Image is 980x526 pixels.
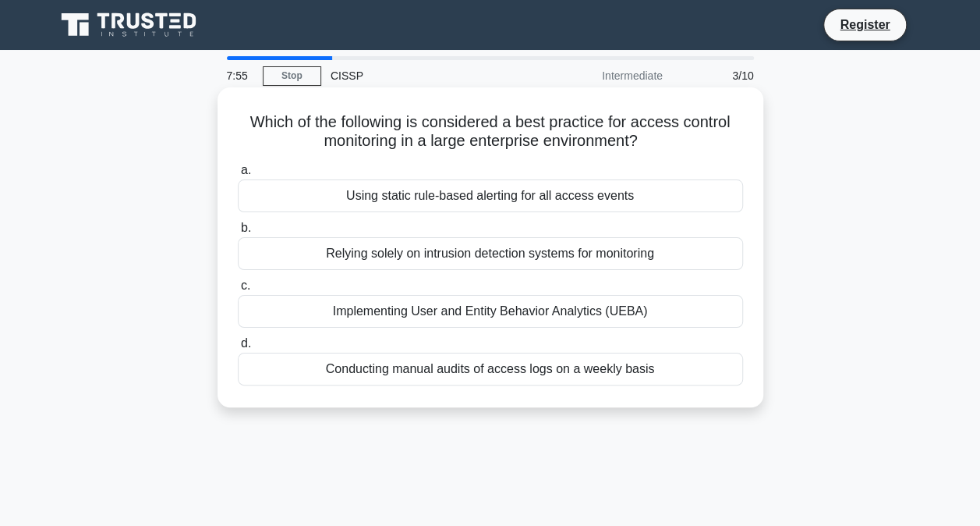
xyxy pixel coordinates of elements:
[241,221,251,234] span: b.
[672,60,763,91] div: 3/10
[241,336,251,350] span: d.
[218,60,263,91] div: 7:55
[238,237,743,270] div: Relying solely on intrusion detection systems for monitoring
[238,353,743,386] div: Conducting manual audits of access logs on a weekly basis
[536,60,672,91] div: Intermediate
[241,163,251,176] span: a.
[236,112,745,151] h5: Which of the following is considered a best practice for access control monitoring in a large ent...
[263,66,321,86] a: Stop
[321,60,536,91] div: CISSP
[238,295,743,328] div: Implementing User and Entity Behavior Analytics (UEBA)
[241,279,250,292] span: c.
[238,179,743,212] div: Using static rule-based alerting for all access events
[830,15,899,34] a: Register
